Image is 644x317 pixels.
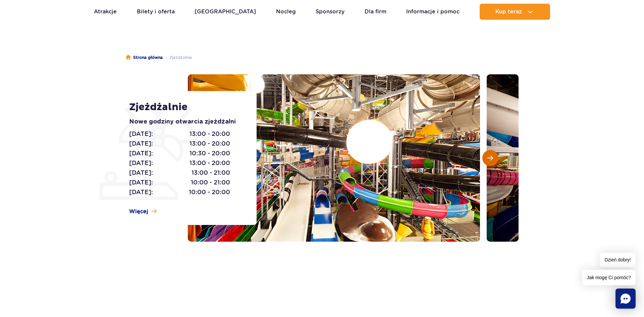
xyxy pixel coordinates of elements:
span: [DATE]: [129,149,153,158]
button: Następny slajd [482,150,498,166]
button: Kup teraz [480,4,550,20]
span: [DATE]: [129,158,153,168]
span: [DATE]: [129,139,153,148]
span: 13:00 - 20:00 [190,158,230,168]
a: Dla firm [365,4,386,20]
span: 10:00 - 20:00 [189,187,230,197]
span: [DATE]: [129,178,153,187]
span: 13:00 - 21:00 [192,168,230,177]
div: Chat [615,289,636,309]
span: [DATE]: [129,168,153,177]
a: Nocleg [276,4,296,20]
span: Więcej [129,208,148,215]
span: [DATE]: [129,187,153,197]
a: Informacje i pomoc [406,4,460,20]
span: 10:00 - 21:00 [191,178,230,187]
span: Jak mogę Ci pomóc? [582,270,636,285]
span: Kup teraz [495,9,522,15]
li: Zjeżdżalnie [163,54,192,61]
span: [DATE]: [129,129,153,139]
span: 13:00 - 20:00 [190,129,230,139]
h1: Zjeżdżalnie [129,101,241,113]
a: Strona główna [126,54,163,61]
span: Dzień dobry! [600,253,636,267]
a: Atrakcje [94,4,117,20]
span: 13:00 - 20:00 [190,139,230,148]
a: Sponsorzy [316,4,344,20]
p: Nowe godziny otwarcia zjeżdżalni [129,117,241,127]
a: Więcej [129,208,157,215]
span: 10:30 - 20:00 [190,149,230,158]
a: [GEOGRAPHIC_DATA] [195,4,256,20]
a: Bilety i oferta [137,4,175,20]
